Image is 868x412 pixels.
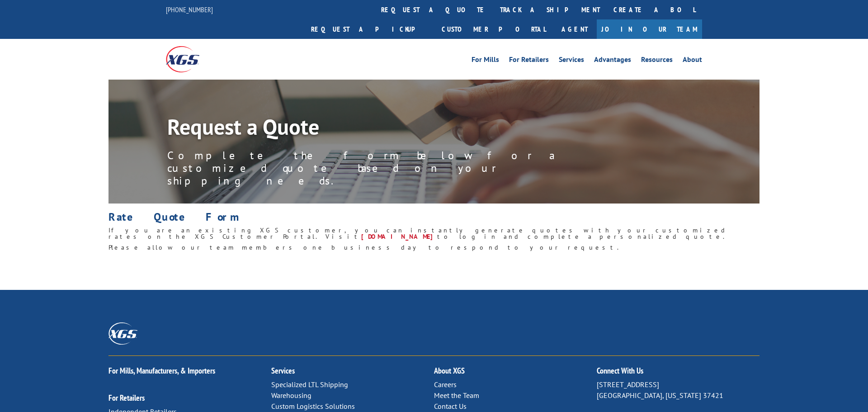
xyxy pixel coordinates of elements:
[641,56,673,66] a: Resources
[108,244,759,255] h6: Please allow our team members one business day to respond to your request.
[597,379,759,401] p: [STREET_ADDRESS] [GEOGRAPHIC_DATA], [US_STATE] 37421
[434,402,467,411] a: Contact Us
[304,19,435,39] a: Request a pickup
[167,149,574,187] p: Complete the form below for a customized quote based on your shipping needs.
[434,365,465,376] a: About XGS
[597,19,702,39] a: Join Our Team
[108,393,145,403] a: For Retailers
[361,232,437,241] a: [DOMAIN_NAME]
[166,5,213,14] a: [PHONE_NUMBER]
[683,56,702,66] a: About
[437,232,727,241] span: to log in and complete a personalized quote.
[472,56,499,66] a: For Mills
[552,19,597,39] a: Agent
[559,56,584,66] a: Services
[435,19,552,39] a: Customer Portal
[509,56,549,66] a: For Retailers
[434,391,479,400] a: Meet the Team
[108,212,759,227] h1: Rate Quote Form
[108,365,215,376] a: For Mills, Manufacturers, & Importers
[167,116,574,142] h1: Request a Quote
[108,322,137,345] img: XGS_Logos_ALL_2024_All_White
[271,365,295,376] a: Services
[271,380,348,389] a: Specialized LTL Shipping
[271,391,311,400] a: Warehousing
[597,367,759,379] h2: Connect With Us
[108,226,728,241] span: If you are an existing XGS customer, you can instantly generate quotes with your customized rates...
[271,402,355,411] a: Custom Logistics Solutions
[594,56,631,66] a: Advantages
[434,380,457,389] a: Careers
